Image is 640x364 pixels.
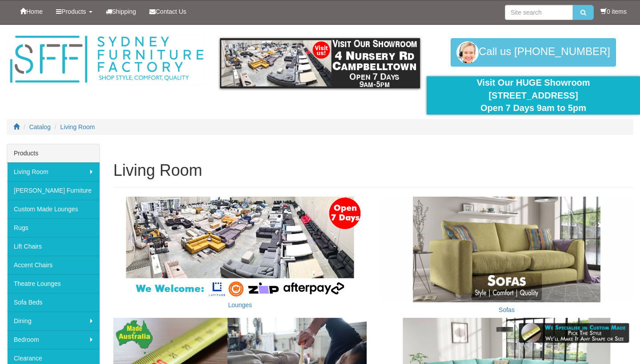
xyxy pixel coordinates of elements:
[99,0,143,23] a: Shipping
[499,306,515,313] a: Sofas
[600,7,627,16] li: 0 items
[220,38,420,88] img: showroom.gif
[29,123,51,131] a: Catalog
[156,8,186,15] span: Contact Us
[7,274,100,293] a: Theatre Lounges
[7,218,100,237] a: Rugs
[7,200,100,218] a: Custom Made Lounges
[7,237,100,256] a: Lift Chairs
[433,76,633,115] div: Visit Our HUGE Showroom [STREET_ADDRESS] Open 7 Days 9am to 5pm
[26,8,43,15] span: Home
[112,8,136,15] span: Shipping
[7,181,100,200] a: [PERSON_NAME] Furniture
[113,197,367,297] img: Lounges
[7,330,100,349] a: Bedroom
[7,293,100,312] a: Sofa Beds
[7,144,100,162] div: Products
[143,0,193,23] a: Contact Us
[60,123,95,131] a: Living Room
[61,8,86,15] span: Products
[113,162,633,179] h1: Living Room
[505,5,573,20] input: Site search
[7,34,207,85] img: Sydney Furniture Factory
[13,0,49,23] a: Home
[228,301,252,309] a: Lounges
[49,0,99,23] a: Products
[7,162,100,181] a: Living Room
[7,256,100,274] a: Accent Chairs
[380,197,633,302] img: Sofas
[7,312,100,330] a: Dining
